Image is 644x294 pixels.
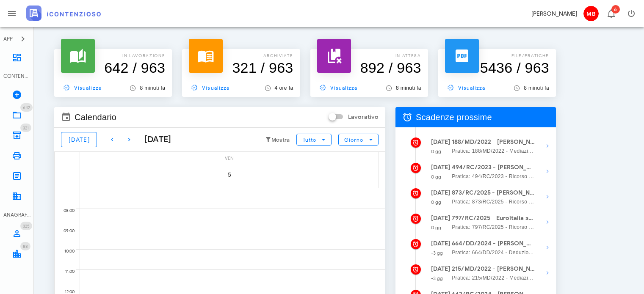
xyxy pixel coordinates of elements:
[396,85,421,91] span: 8 minuti fa
[20,124,31,132] span: Distintivo
[452,223,535,231] span: Pratica: 797/RC/2025 - Ricorso contro Creset spa (Udienza)
[189,84,229,91] span: Visualizza
[539,163,556,180] button: Mostra dettagli
[296,134,331,146] button: Tutto
[452,214,535,223] strong: 797/RC/2025 - Euroitalia srl - Presentarsi in Udienza
[271,137,290,143] small: Mostra
[218,163,241,187] button: 5
[140,85,165,91] span: 8 minuti fa
[68,136,90,143] span: [DATE]
[452,248,535,257] span: Pratica: 664/DD/2024 - Deduzioni Difensive contro Agenzia delle entrate-Riscossione (Udienza)
[539,214,556,231] button: Mostra dettagli
[431,138,451,146] strong: [DATE]
[189,82,233,93] a: Visualizza
[61,52,165,59] p: In lavorazione
[539,188,556,205] button: Mostra dettagli
[611,5,620,14] span: Distintivo
[61,82,105,93] a: Visualizza
[344,137,364,143] span: Giorno
[3,72,30,80] div: CONTENZIOSO
[531,9,577,18] div: [PERSON_NAME]
[23,125,29,131] span: 321
[23,105,30,110] span: 642
[452,274,535,282] span: Pratica: 215/MD/2022 - Mediazione / Reclamo contro Agenzia delle entrate-Riscossione (Udienza)
[431,189,451,196] strong: [DATE]
[55,247,76,256] div: 10:00
[20,242,30,250] span: Distintivo
[26,5,101,21] img: logo-text-2x.png
[61,132,97,147] button: [DATE]
[61,59,165,76] h3: 642 / 963
[55,267,76,276] div: 11:00
[302,137,316,143] span: Tutto
[23,244,28,249] span: 88
[445,59,549,76] h3: 5436 / 963
[189,52,293,59] p: archiviate
[445,82,489,93] a: Visualizza
[452,163,535,172] strong: 494/RC/2023 - [PERSON_NAME] FARULLA - Invio Memorie per Udienza
[452,147,535,155] span: Pratica: 188/MD/2022 - Mediazione / Reclamo contro Agenzia delle entrate-Riscossione (Udienza)
[445,84,486,91] span: Visualizza
[431,250,443,256] small: -3 gg
[338,134,379,146] button: Giorno
[539,264,556,281] button: Mostra dettagli
[431,275,443,281] small: -3 gg
[275,85,293,91] span: 4 ore fa
[452,264,535,274] strong: 215/MD/2022 - [PERSON_NAME]si in Udienza
[452,137,535,147] strong: 188/MD/2022 - [PERSON_NAME] - Impugnare la Decisione del Giudice
[452,239,535,248] strong: 664/DD/2024 - [PERSON_NAME] - Inviare Memorie per Udienza
[55,206,76,215] div: 08:00
[61,84,102,91] span: Visualizza
[317,59,421,76] h3: 892 / 963
[189,59,293,76] h3: 321 / 963
[580,3,601,24] button: MB
[452,188,535,198] strong: 873/RC/2025 - [PERSON_NAME] - Invio Memorie per Udienza
[317,84,358,91] span: Visualizza
[218,171,241,179] span: 5
[3,211,30,219] div: ANAGRAFICA
[452,172,535,181] span: Pratica: 494/RC/2023 - Ricorso contro Agenzia delle entrate-Riscossione (Udienza)
[20,222,32,230] span: Distintivo
[80,152,379,163] div: ven
[539,239,556,256] button: Mostra dettagli
[317,82,361,93] a: Visualizza
[431,164,451,171] strong: [DATE]
[431,199,441,205] small: 0 gg
[23,223,30,229] span: 325
[348,113,379,121] label: Lavorativo
[452,198,535,206] span: Pratica: 873/RC/2025 - Ricorso contro Agenzia delle entrate-Riscossione (Udienza)
[431,265,451,272] strong: [DATE]
[431,225,441,231] small: 0 gg
[416,110,492,124] span: Scadenze prossime
[431,148,441,154] small: 0 gg
[431,240,451,247] strong: [DATE]
[524,85,549,91] span: 8 minuti fa
[583,6,599,21] span: MB
[138,133,171,146] div: [DATE]
[55,226,76,236] div: 09:00
[431,174,441,180] small: 0 gg
[445,52,549,59] p: file/pratiche
[317,52,421,59] p: in attesa
[431,214,451,222] strong: [DATE]
[539,137,556,154] button: Mostra dettagli
[20,103,33,112] span: Distintivo
[75,110,116,124] span: Calendario
[601,3,621,24] button: Distintivo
